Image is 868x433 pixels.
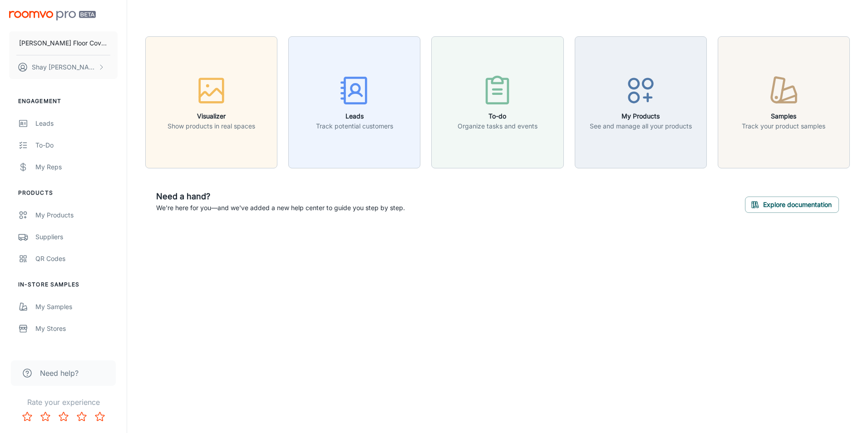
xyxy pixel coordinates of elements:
div: QR Codes [35,254,118,264]
h6: Visualizer [168,111,255,121]
button: To-doOrganize tasks and events [431,36,563,168]
button: VisualizerShow products in real spaces [145,36,277,168]
div: My Products [35,210,118,220]
button: SamplesTrack your product samples [718,36,850,168]
h6: My Products [590,111,692,121]
button: Shay [PERSON_NAME] [9,55,118,79]
div: Suppliers [35,232,118,242]
a: To-doOrganize tasks and events [431,97,563,106]
div: Leads [35,118,118,128]
p: We're here for you—and we've added a new help center to guide you step by step. [156,203,405,213]
a: My ProductsSee and manage all your products [575,97,707,106]
button: LeadsTrack potential customers [288,36,420,168]
a: Explore documentation [745,200,839,209]
a: LeadsTrack potential customers [288,97,420,106]
p: Track potential customers [316,121,393,131]
h6: To-do [458,111,538,121]
a: SamplesTrack your product samples [718,97,850,106]
div: To-do [35,140,118,150]
h6: Leads [316,111,393,121]
p: Track your product samples [742,121,825,131]
h6: Samples [742,111,825,121]
button: My ProductsSee and manage all your products [575,36,707,168]
p: [PERSON_NAME] Floor Covering [19,38,108,48]
button: Explore documentation [745,197,839,213]
p: Organize tasks and events [458,121,538,131]
button: [PERSON_NAME] Floor Covering [9,31,118,55]
p: Show products in real spaces [168,121,255,131]
h6: Need a hand? [156,190,405,203]
div: My Reps [35,162,118,172]
p: See and manage all your products [590,121,692,131]
p: Shay [PERSON_NAME] [32,62,96,72]
img: Roomvo PRO Beta [9,11,96,20]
